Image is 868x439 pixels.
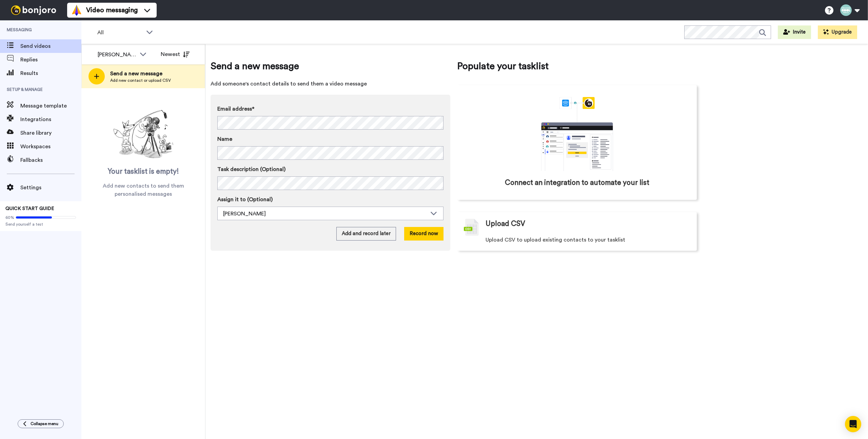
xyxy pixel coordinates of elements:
span: Integrations [20,115,81,123]
label: Assign it to (Optional) [217,195,443,204]
span: Send a new message [211,59,450,73]
span: Add new contact or upload CSV [110,78,171,83]
span: Name [217,135,232,143]
div: Open Intercom Messenger [845,416,861,432]
img: vm-color.svg [71,5,82,16]
span: Results [20,69,81,77]
span: Send yourself a test [5,222,76,227]
label: Email address* [217,105,443,113]
button: Add and record later [336,227,396,241]
span: Upload CSV to upload existing contacts to your tasklist [486,236,625,244]
label: Task description (Optional) [217,165,443,173]
span: Add new contacts to send them personalised messages [92,182,195,198]
span: Fallbacks [20,156,81,164]
span: Your tasklist is empty! [108,167,179,177]
img: csv-grey.png [464,219,479,236]
span: Add someone's contact details to send them a video message [211,80,450,88]
div: [PERSON_NAME] [98,51,136,59]
span: Message template [20,102,81,110]
span: Connect an integration to automate your list [505,178,649,188]
button: Invite [778,25,811,39]
span: Populate your tasklist [457,59,697,73]
span: All [97,28,143,37]
span: Workspaces [20,142,81,151]
span: Video messaging [86,5,138,15]
img: bj-logo-header-white.svg [8,5,59,15]
span: QUICK START GUIDE [5,206,54,211]
div: animation [526,97,628,171]
span: Share library [20,129,81,137]
div: [PERSON_NAME] [223,210,427,218]
img: ready-set-action.png [110,107,177,161]
button: Record now [404,227,443,241]
span: Collapse menu [31,421,58,426]
button: Newest [156,47,195,61]
button: Upgrade [818,25,857,39]
span: Replies [20,56,81,64]
button: Collapse menu [18,419,64,428]
span: Send a new message [110,70,171,78]
span: 60% [5,215,14,220]
span: Upload CSV [486,219,525,229]
span: Send videos [20,42,81,50]
span: Settings [20,184,81,192]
